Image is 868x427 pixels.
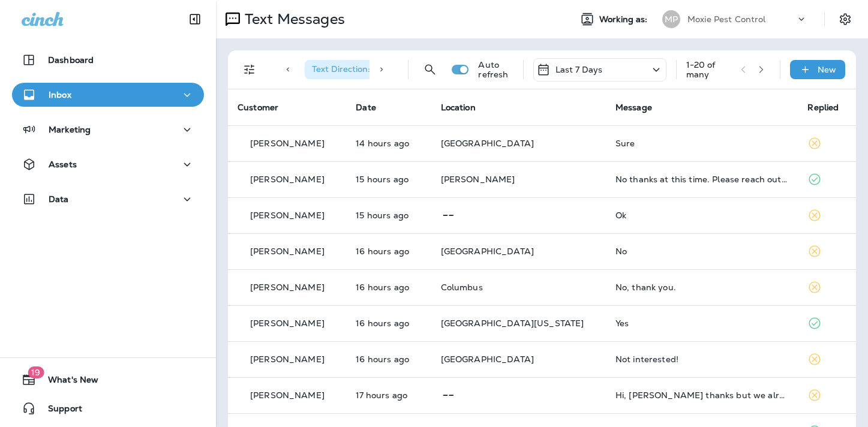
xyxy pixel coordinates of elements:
[250,354,325,364] p: [PERSON_NAME]
[49,90,71,100] p: Inbox
[441,246,534,257] span: [GEOGRAPHIC_DATA]
[615,318,789,328] div: Yes
[356,318,421,328] p: Aug 19, 2025 02:37 PM
[441,102,476,113] span: Location
[312,64,407,74] span: Text Direction : Incoming
[686,60,731,79] div: 1 - 20 of many
[615,211,789,220] div: Ok
[441,318,584,329] span: [GEOGRAPHIC_DATA][US_STATE]
[615,139,789,148] div: Sure
[615,282,789,292] div: No, thank you.
[441,354,534,365] span: [GEOGRAPHIC_DATA]
[356,175,421,184] p: Aug 19, 2025 03:05 PM
[250,390,325,400] p: [PERSON_NAME]
[250,175,325,184] p: [PERSON_NAME]
[615,390,789,400] div: Hi, Steven thanks but we already have Hawk that does the mosquito spraying for us and they were j...
[615,246,789,256] div: No
[818,65,836,74] p: New
[615,102,652,113] span: Message
[36,375,98,389] span: What's New
[418,58,442,82] button: Search Messages
[441,174,515,185] span: [PERSON_NAME]
[356,390,421,400] p: Aug 19, 2025 01:27 PM
[687,14,766,24] p: Moxie Pest Control
[12,152,204,176] button: Assets
[12,396,204,420] button: Support
[599,14,650,25] span: Working as:
[238,102,278,113] span: Customer
[12,368,204,392] button: 19What's New
[441,138,534,149] span: [GEOGRAPHIC_DATA]
[441,282,483,293] span: Columbus
[305,60,427,79] div: Text Direction:Incoming
[12,118,204,142] button: Marketing
[12,48,204,72] button: Dashboard
[834,8,856,30] button: Settings
[250,246,325,256] p: [PERSON_NAME]
[615,175,789,184] div: No thanks at this time. Please reach out next year when mosquito season starts.
[250,139,325,148] p: [PERSON_NAME]
[49,125,91,134] p: Marketing
[49,194,69,204] p: Data
[615,354,789,364] div: Not interested!
[49,160,77,169] p: Assets
[356,211,421,220] p: Aug 19, 2025 03:04 PM
[356,139,421,148] p: Aug 19, 2025 04:38 PM
[807,102,839,113] span: Replied
[356,102,376,113] span: Date
[28,366,44,378] span: 19
[238,58,262,82] button: Filters
[36,404,82,418] span: Support
[12,187,204,211] button: Data
[250,318,325,328] p: [PERSON_NAME]
[250,282,325,292] p: [PERSON_NAME]
[555,65,603,74] p: Last 7 Days
[356,354,421,364] p: Aug 19, 2025 02:15 PM
[250,211,325,220] p: [PERSON_NAME]
[662,10,680,28] div: MP
[48,55,94,65] p: Dashboard
[12,83,204,107] button: Inbox
[356,246,421,256] p: Aug 19, 2025 02:53 PM
[178,7,212,31] button: Collapse Sidebar
[356,282,421,292] p: Aug 19, 2025 02:39 PM
[478,60,513,79] p: Auto refresh
[240,10,345,28] p: Text Messages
